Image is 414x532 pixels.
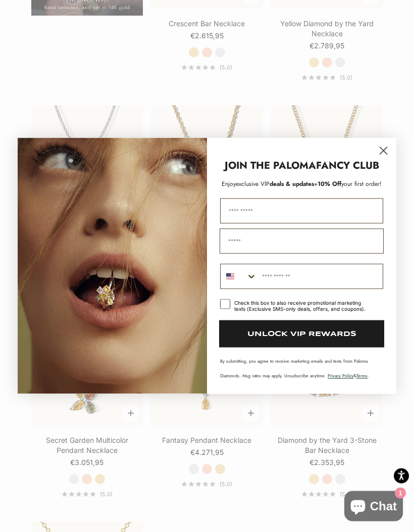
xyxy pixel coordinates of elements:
img: United States [226,273,234,281]
img: Loading... [18,138,207,394]
a: Terms [356,372,368,379]
span: 10% Off [318,179,341,188]
span: deals & updates [236,179,314,188]
strong: FANCY CLUB [316,158,379,173]
input: Email [220,229,384,254]
span: exclusive VIP [236,179,270,188]
div: Check this box to also receive promotional marketing texts (Exclusive SMS-only deals, offers, and... [234,300,371,312]
span: Enjoy [222,179,236,188]
p: By submitting, you agree to receive marketing emails and texts from Paloma Diamonds. Msg rates ma... [220,358,383,379]
button: Close dialog [375,142,392,160]
input: First Name [220,198,383,224]
button: Search Countries [221,264,257,289]
strong: JOIN THE PALOMA [225,158,316,173]
span: & . [328,372,369,379]
a: Privacy Policy [328,372,353,379]
span: + your first order! [314,179,382,188]
input: Phone Number [257,264,383,289]
button: UNLOCK VIP REWARDS [219,320,384,348]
